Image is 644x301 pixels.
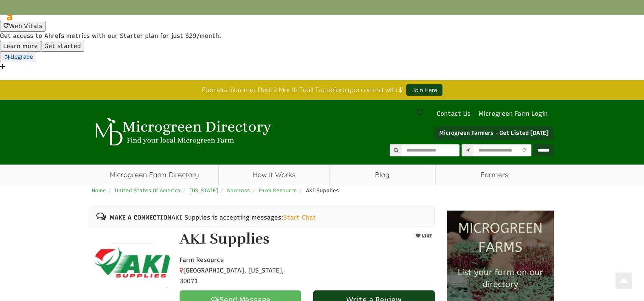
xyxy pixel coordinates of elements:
a: Microgreen Farm Directory [91,165,219,185]
a: Microgreen Farm Login [479,110,552,118]
a: Start Chat [283,213,316,222]
h1: AKI Supplies [180,231,269,247]
span: AKI Supplies [306,187,339,193]
a: [US_STATE] [189,187,218,193]
div: AKI Supplies is accepting messages: [91,207,435,226]
span: LIKE [421,233,432,239]
i: Use Current Location [520,148,529,153]
a: United States Of America [115,187,180,193]
a: Microgreen Farmers - Get Listed [DATE] [434,126,554,140]
a: Norcross [227,187,250,193]
span: Farm Resource [180,256,224,264]
div: Farmers: Summer Deal 2 Month Trial! Try before you commit with $ [85,84,560,96]
button: LIKE [413,231,435,241]
span: [GEOGRAPHIC_DATA], [US_STATE], 30071 [180,267,284,285]
a: Home [92,187,106,193]
a: Blog [330,165,435,185]
a: Contact Us [433,110,475,118]
img: Microgreen Directory [91,118,273,146]
b: MAKE A CONNECTION [110,214,171,221]
span: Web Vitals [9,22,42,30]
a: How It Works [219,165,330,185]
a: Join Here [406,84,442,96]
a: Farm Resource [259,187,297,193]
button: Get started [41,41,84,52]
img: Contact AKI Supplies [91,243,173,297]
span: Farmers [436,165,554,185]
